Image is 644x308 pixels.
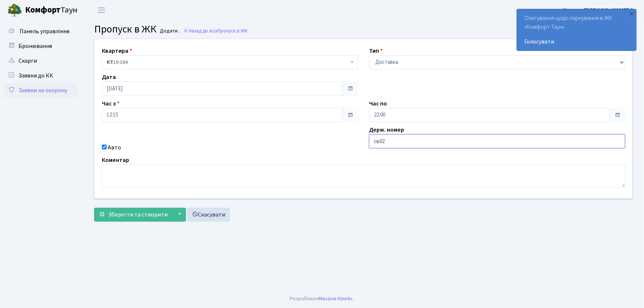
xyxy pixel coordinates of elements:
a: Заявки до КК [4,68,78,83]
input: AA0001AA [369,134,625,148]
a: Скасувати [187,208,230,222]
button: Переключити навігацію [92,4,111,16]
small: Додати . [159,28,180,34]
a: Бронювання [4,39,78,53]
a: Голосувати [524,37,629,46]
b: Комфорт [25,4,61,16]
a: Скарги [4,53,78,68]
a: Панель управління [4,24,78,39]
div: Опитування щодо паркування в ЖК «Комфорт Таун» [517,9,636,51]
span: Пропуск в ЖК [217,27,248,34]
a: Заявки на охорону [4,83,78,98]
a: Massive Kinetic [319,295,353,302]
a: Цитрус [PERSON_NAME] А. [563,6,635,15]
label: Квартира [102,46,132,55]
label: Час по [369,99,387,108]
span: Зберегти та створити [108,211,168,219]
label: Держ. номер [369,125,404,134]
label: Коментар [102,156,129,165]
div: Розроблено . [290,295,354,303]
span: <b>КТ</b>&nbsp;&nbsp;&nbsp;&nbsp;10-164 [102,55,358,69]
img: logo.png [7,3,22,18]
b: КТ [107,59,113,66]
span: Таун [25,4,78,17]
button: Зберегти та створити [94,208,172,222]
span: Панель управління [20,27,69,35]
label: Час з [102,99,120,108]
a: Назад до всіхПропуск в ЖК [183,27,248,34]
span: Пропуск в ЖК [94,22,156,37]
label: Авто [108,143,121,152]
span: <b>КТ</b>&nbsp;&nbsp;&nbsp;&nbsp;10-164 [107,59,349,66]
label: Дата [102,73,116,82]
div: × [628,10,636,17]
label: Тип [369,46,383,55]
b: Цитрус [PERSON_NAME] А. [563,6,635,14]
